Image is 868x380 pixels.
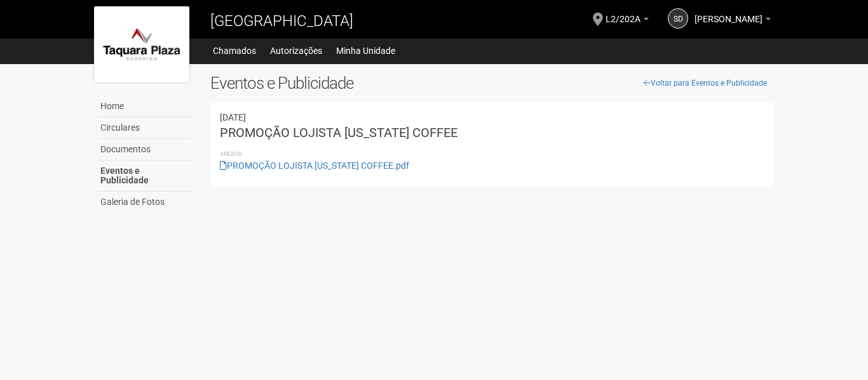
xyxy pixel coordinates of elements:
[606,16,649,26] a: L2/202A
[220,148,764,160] li: Anexos
[213,42,256,60] a: Chamados
[220,161,409,171] a: PROMOÇÃO LOJISTA [US_STATE] COFFEE.pdf
[97,139,191,161] a: Documentos
[210,12,353,30] span: [GEOGRAPHIC_DATA]
[637,74,774,93] a: Voltar para Eventos e Publicidade
[606,2,641,24] span: L2/202A
[270,42,322,60] a: Autorizações
[695,2,763,24] span: Suana de Almeida Antonio
[97,117,191,139] a: Circulares
[97,96,191,117] a: Home
[97,161,191,192] a: Eventos e Publicidade
[695,16,771,26] a: [PERSON_NAME]
[97,192,191,213] a: Galeria de Fotos
[668,8,688,29] a: Sd
[94,6,189,82] img: logo.jpg
[220,112,764,123] div: 30/05/2025 20:52
[336,42,395,60] a: Minha Unidade
[210,74,774,93] h2: Eventos e Publicidade
[220,126,764,139] h3: PROMOÇÃO LOJISTA [US_STATE] COFFEE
